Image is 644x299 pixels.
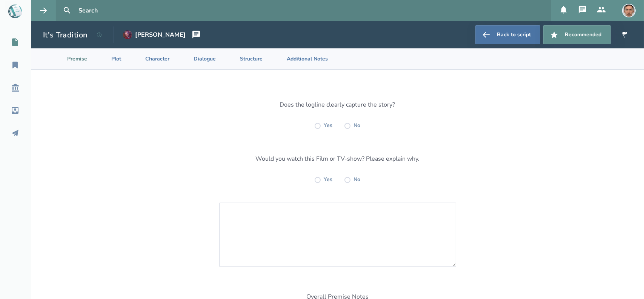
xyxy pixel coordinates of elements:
li: Structure [222,48,269,69]
h1: It's Tradition [43,30,88,40]
img: user_1718118867-crop.jpg [123,30,132,39]
label: No [354,121,360,130]
button: Recommended [543,25,611,44]
div: Does the logline clearly capture the story? [280,101,395,109]
a: Back to script [475,25,540,44]
li: Plot [93,48,127,69]
li: Premise [49,48,93,69]
li: Additional Notes [269,48,334,69]
a: [PERSON_NAME] [123,26,186,43]
button: View script details [91,26,108,43]
div: Would you watch this Film or TV-show? Please explain why. [255,155,420,163]
li: Character [127,48,175,69]
label: Yes [324,121,332,130]
li: Dialogue [175,48,222,69]
label: No [354,175,360,184]
label: Yes [324,175,332,184]
img: user_1756948650-crop.jpg [622,4,636,17]
div: [PERSON_NAME] [135,31,186,38]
